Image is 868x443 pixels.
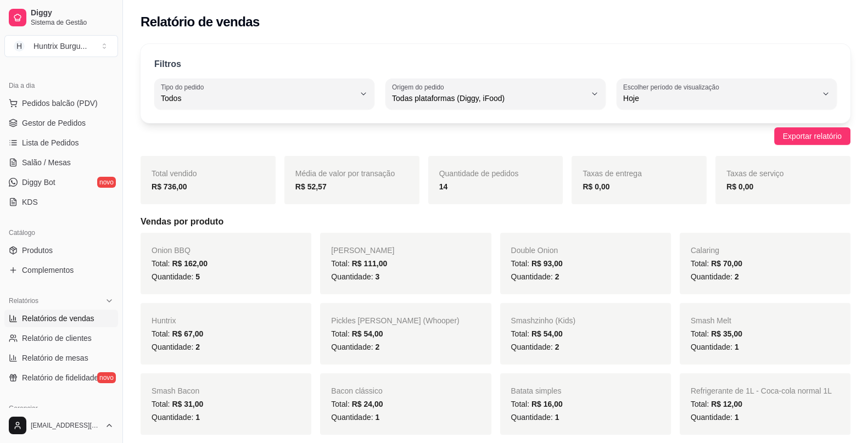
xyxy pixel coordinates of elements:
[141,215,850,228] h5: Vendas por produto
[331,343,379,351] span: Quantidade:
[4,412,118,439] button: [EMAIL_ADDRESS][DOMAIN_NAME]
[31,18,114,27] span: Sistema de Gestão
[172,259,208,268] span: R$ 162,00
[583,169,641,178] span: Taxas de entrega
[4,94,118,112] button: Pedidos balcão (PDV)
[331,400,383,408] span: Total:
[711,400,742,408] span: R$ 12,00
[331,386,382,395] span: Bacon clássico
[22,372,98,383] span: Relatório de fidelidade
[511,329,563,338] span: Total:
[295,169,395,178] span: Média de valor por transação
[511,413,559,422] span: Quantidade:
[161,93,355,104] span: Todos
[352,329,383,338] span: R$ 54,00
[726,182,753,191] strong: R$ 0,00
[4,35,118,57] button: Select a team
[4,400,118,417] div: Gerenciar
[735,343,739,351] span: 1
[22,177,55,188] span: Diggy Bot
[4,310,118,327] a: Relatórios de vendas
[331,259,387,268] span: Total:
[172,329,203,338] span: R$ 67,00
[691,272,739,281] span: Quantidade:
[735,272,739,281] span: 2
[691,386,832,395] span: Refrigerante de 1L - Coca-cola normal 1L
[4,114,118,132] a: Gestor de Pedidos
[152,272,200,281] span: Quantidade:
[22,352,88,363] span: Relatório de mesas
[152,259,208,268] span: Total:
[583,182,609,191] strong: R$ 0,00
[331,316,459,325] span: Pickles [PERSON_NAME] (Whooper)
[511,246,558,255] span: Double Onion
[439,182,448,191] strong: 14
[531,329,563,338] span: R$ 54,00
[152,413,200,422] span: Quantidade:
[33,41,87,52] div: Huntrix Burgu ...
[22,157,71,168] span: Salão / Mesas
[691,246,719,255] span: Calaring
[195,272,200,281] span: 5
[331,246,394,255] span: [PERSON_NAME]
[152,400,203,408] span: Total:
[22,245,53,256] span: Produtos
[152,169,197,178] span: Total vendido
[22,117,86,128] span: Gestor de Pedidos
[511,316,576,325] span: Smashzinho (Kids)
[4,261,118,279] a: Complementos
[783,130,842,142] span: Exportar relatório
[511,400,563,408] span: Total:
[375,272,379,281] span: 3
[726,169,783,178] span: Taxas de serviço
[22,313,94,324] span: Relatórios de vendas
[152,316,176,325] span: Huntrix
[623,93,817,104] span: Hoje
[711,329,742,338] span: R$ 35,00
[152,329,203,338] span: Total:
[152,343,200,351] span: Quantidade:
[22,137,79,148] span: Lista de Pedidos
[4,154,118,171] a: Salão / Mesas
[511,386,562,395] span: Batata simples
[4,224,118,242] div: Catálogo
[555,343,559,351] span: 2
[375,413,379,422] span: 1
[385,78,606,109] button: Origem do pedidoTodas plataformas (Diggy, iFood)
[392,93,586,104] span: Todas plataformas (Diggy, iFood)
[691,343,739,351] span: Quantidade:
[691,316,731,325] span: Smash Melt
[331,272,379,281] span: Quantidade:
[152,246,191,255] span: Onion BBQ
[195,343,200,351] span: 2
[623,82,723,92] label: Escolher período de visualização
[375,343,379,351] span: 2
[152,182,187,191] strong: R$ 736,00
[22,333,92,344] span: Relatório de clientes
[331,329,383,338] span: Total:
[555,413,559,422] span: 1
[4,173,118,191] a: Diggy Botnovo
[711,259,742,268] span: R$ 70,00
[31,421,100,430] span: [EMAIL_ADDRESS][DOMAIN_NAME]
[4,77,118,94] div: Dia a dia
[161,82,208,92] label: Tipo do pedido
[691,259,742,268] span: Total:
[4,369,118,386] a: Relatório de fidelidadenovo
[154,58,181,71] p: Filtros
[735,413,739,422] span: 1
[31,8,114,18] span: Diggy
[555,272,559,281] span: 2
[195,413,200,422] span: 1
[511,343,559,351] span: Quantidade:
[352,259,388,268] span: R$ 111,00
[4,193,118,211] a: KDS
[22,265,74,276] span: Complementos
[531,259,563,268] span: R$ 93,00
[295,182,327,191] strong: R$ 52,57
[352,400,383,408] span: R$ 24,00
[439,169,519,178] span: Quantidade de pedidos
[4,4,118,31] a: DiggySistema de Gestão
[774,127,850,145] button: Exportar relatório
[4,242,118,259] a: Produtos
